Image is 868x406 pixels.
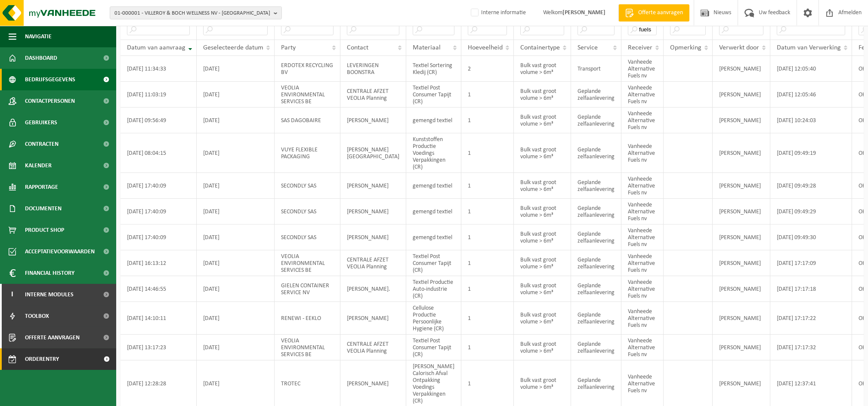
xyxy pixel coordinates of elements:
td: Bulk vast groot volume > 6m³ [514,335,571,360]
td: 1 [461,199,514,225]
td: Vanheede Alternative Fuels nv [621,82,664,108]
td: [PERSON_NAME] [713,276,770,302]
td: [DATE] 17:40:09 [120,173,197,199]
td: Vanheede Alternative Fuels nv [621,225,664,250]
td: 1 [461,173,514,199]
td: gemengd textiel [406,225,461,250]
td: [PERSON_NAME]. [340,276,406,302]
strong: [PERSON_NAME] [562,9,605,16]
td: [PERSON_NAME] [340,225,406,250]
td: gemengd textiel [406,173,461,199]
td: Vanheede Alternative Fuels nv [621,173,664,199]
td: Geplande zelfaanlevering [571,133,621,173]
td: [DATE] [197,82,275,108]
span: Verwerkt door [719,44,759,51]
span: Toolbox [25,305,49,327]
td: [PERSON_NAME] [713,133,770,173]
td: [PERSON_NAME] [340,302,406,335]
td: Bulk vast groot volume > 6m³ [514,276,571,302]
td: Geplande zelfaanlevering [571,335,621,360]
td: [DATE] 08:04:15 [120,133,197,173]
span: I [9,284,16,305]
td: Bulk vast groot volume > 6m³ [514,108,571,133]
span: Navigatie [25,26,52,47]
td: 1 [461,225,514,250]
span: Rapportage [25,176,58,198]
td: Textiel Post Consumer Tapijt (CR) [406,335,461,360]
td: ERDOTEX RECYCLING BV [275,56,340,82]
span: Documenten [25,198,62,219]
td: [PERSON_NAME] [713,199,770,225]
td: SAS DAGOBAIRE [275,108,340,133]
td: [PERSON_NAME] [713,302,770,335]
td: [DATE] [197,199,275,225]
td: [DATE] 10:24:03 [770,108,852,133]
td: [PERSON_NAME] [340,173,406,199]
td: Kunststoffen Productie Voedings Verpakkingen (CR) [406,133,461,173]
td: CENTRALE AFZET VEOLIA Planning [340,250,406,276]
td: [PERSON_NAME] [713,250,770,276]
span: Party [281,44,296,51]
td: [DATE] 14:46:55 [120,276,197,302]
span: Geselecteerde datum [203,44,263,51]
td: SECONDLY SAS [275,199,340,225]
td: [DATE] 17:40:09 [120,225,197,250]
td: [DATE] 17:17:18 [770,276,852,302]
span: Interne modules [25,284,74,305]
td: [PERSON_NAME] [340,108,406,133]
span: 01-000001 - VILLEROY & BOCH WELLNESS NV - [GEOGRAPHIC_DATA] [114,7,270,20]
td: [DATE] [197,108,275,133]
span: Contact [347,44,368,51]
td: [PERSON_NAME][GEOGRAPHIC_DATA] [340,133,406,173]
td: [PERSON_NAME] [713,173,770,199]
span: Financial History [25,262,74,284]
td: [DATE] [197,173,275,199]
td: [PERSON_NAME] [713,108,770,133]
td: [DATE] [197,302,275,335]
td: [DATE] 09:49:30 [770,225,852,250]
td: gemengd textiel [406,108,461,133]
td: Vanheede Alternative Fuels nv [621,133,664,173]
td: CENTRALE AFZET VEOLIA Planning [340,335,406,360]
span: Offerte aanvragen [636,9,685,17]
td: [DATE] 14:10:11 [120,302,197,335]
td: Textiel Productie Auto-industrie (CR) [406,276,461,302]
td: Geplande zelfaanlevering [571,225,621,250]
td: [DATE] [197,250,275,276]
td: VEOLIA ENVIRONMENTAL SERVICES BE [275,250,340,276]
td: CENTRALE AFZET VEOLIA Planning [340,82,406,108]
td: [DATE] [197,225,275,250]
td: 2 [461,56,514,82]
td: Geplande zelfaanlevering [571,276,621,302]
td: 1 [461,302,514,335]
td: [PERSON_NAME] [713,225,770,250]
td: VEOLIA ENVIRONMENTAL SERVICES BE [275,335,340,360]
td: [DATE] 13:17:23 [120,335,197,360]
td: Vanheede Alternative Fuels nv [621,335,664,360]
td: Bulk vast groot volume > 6m³ [514,82,571,108]
span: Bedrijfsgegevens [25,69,75,90]
td: Geplande zelfaanlevering [571,302,621,335]
a: Offerte aanvragen [618,4,689,22]
span: Datum van Verwerking [777,44,841,51]
td: [DATE] 17:17:22 [770,302,852,335]
td: 1 [461,133,514,173]
td: Geplande zelfaanlevering [571,173,621,199]
td: 1 [461,108,514,133]
td: [PERSON_NAME] [713,56,770,82]
td: [DATE] 12:05:46 [770,82,852,108]
span: Dashboard [25,47,57,69]
td: [DATE] [197,56,275,82]
td: GIELEN CONTAINER SERVICE NV [275,276,340,302]
td: VEOLIA ENVIRONMENTAL SERVICES BE [275,82,340,108]
td: Vanheede Alternative Fuels nv [621,56,664,82]
td: [PERSON_NAME] [713,335,770,360]
td: Vanheede Alternative Fuels nv [621,250,664,276]
td: SECONDLY SAS [275,225,340,250]
td: [DATE] [197,276,275,302]
td: Bulk vast groot volume > 6m³ [514,173,571,199]
td: [DATE] [197,133,275,173]
td: 1 [461,335,514,360]
td: Bulk vast groot volume > 6m³ [514,302,571,335]
td: [DATE] [197,335,275,360]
